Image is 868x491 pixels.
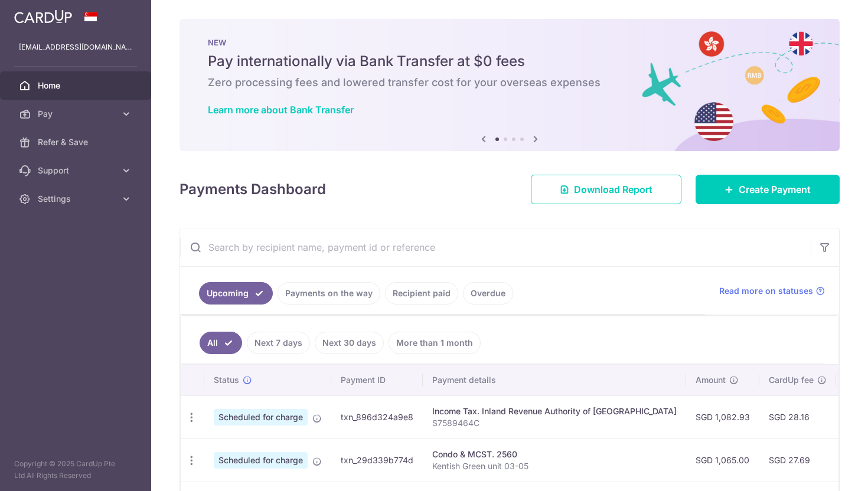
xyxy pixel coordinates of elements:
[208,38,811,47] p: NEW
[432,417,677,429] p: S7589464C
[686,438,759,482] td: SGD 1,065.00
[331,438,423,482] td: txn_29d339b774d
[38,165,116,176] span: Support
[385,282,458,305] a: Recipient paid
[759,395,836,438] td: SGD 28.16
[180,19,840,151] img: Bank transfer banner
[214,374,239,386] span: Status
[214,409,308,425] span: Scheduled for charge
[200,332,242,354] a: All
[208,52,811,71] h5: Pay internationally via Bank Transfer at $0 fees
[331,365,423,395] th: Payment ID
[696,175,840,204] a: Create Payment
[769,374,814,386] span: CardUp fee
[686,395,759,438] td: SGD 1,082.93
[574,182,652,197] span: Download Report
[315,332,384,354] a: Next 30 days
[331,395,423,438] td: txn_896d324a9e8
[696,374,726,386] span: Amount
[463,282,513,305] a: Overdue
[432,405,677,417] div: Income Tax. Inland Revenue Authority of [GEOGRAPHIC_DATA]
[432,449,677,460] div: Condo & MCST. 2560
[38,80,116,91] span: Home
[719,285,813,297] span: Read more on statuses
[208,76,811,90] h6: Zero processing fees and lowered transfer cost for your overseas expenses
[719,285,825,297] a: Read more on statuses
[214,452,308,469] span: Scheduled for charge
[14,9,72,24] img: CardUp
[199,282,273,305] a: Upcoming
[38,108,116,120] span: Pay
[247,332,310,354] a: Next 7 days
[180,179,326,200] h4: Payments Dashboard
[180,228,811,266] input: Search by recipient name, payment id or reference
[389,332,481,354] a: More than 1 month
[739,182,811,197] span: Create Payment
[759,438,836,482] td: SGD 27.69
[19,41,132,53] p: [EMAIL_ADDRESS][DOMAIN_NAME]
[432,460,677,472] p: Kentish Green unit 03-05
[423,365,686,395] th: Payment details
[38,193,116,205] span: Settings
[278,282,380,305] a: Payments on the way
[38,136,116,148] span: Refer & Save
[208,104,354,116] a: Learn more about Bank Transfer
[531,175,681,204] a: Download Report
